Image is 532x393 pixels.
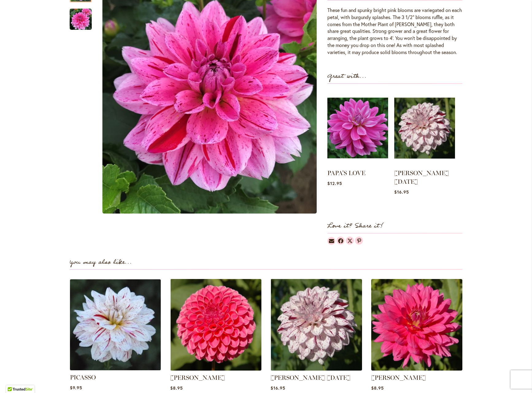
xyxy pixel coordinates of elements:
a: [PERSON_NAME] [371,374,426,381]
a: [PERSON_NAME] [DATE] [394,169,449,185]
a: [PERSON_NAME] [170,374,225,381]
img: REBECCA LYNN [170,279,262,371]
a: JENNA [371,366,463,372]
a: REBECCA LYNN [170,366,262,372]
span: $9.95 [70,385,82,391]
a: Dahlias on Twitter [346,237,354,245]
img: HULIN'S CARNIVAL [394,90,455,166]
div: These fun and spunky bright pink blooms are variegated on each petal, with burgundy splashes. The... [327,7,462,56]
strong: You may also like... [70,257,132,267]
iframe: Launch Accessibility Center [5,371,22,388]
strong: Love it? Share it! [327,221,384,231]
span: $8.95 [371,385,384,391]
a: PICASSO [70,366,161,371]
a: Dahlias on Pinterest [355,237,363,245]
img: CHA CHING [70,8,92,30]
span: $8.95 [170,385,183,391]
span: $16.95 [271,385,285,391]
div: CHA CHING [70,2,92,30]
img: JENNA [371,279,463,371]
a: PICASSO [70,374,96,381]
a: [PERSON_NAME] [DATE] [271,374,350,381]
strong: Great with... [327,71,367,81]
span: $16.95 [394,189,409,195]
span: $12.95 [327,180,342,186]
a: HULIN'S CARNIVAL [271,366,362,372]
img: PICASSO [68,277,163,372]
img: HULIN'S CARNIVAL [271,279,362,371]
a: Dahlias on Facebook [337,237,345,245]
img: PAPA'S LOVE [327,90,388,166]
a: PAPA'S LOVE [327,169,365,177]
